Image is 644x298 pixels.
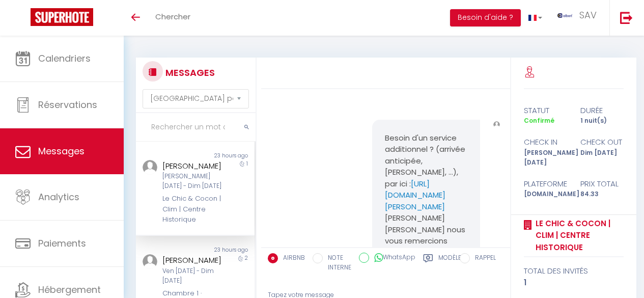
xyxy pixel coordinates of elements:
div: 1 [524,277,624,289]
a: [URL][DOMAIN_NAME][PERSON_NAME] [385,178,445,212]
img: ... [143,160,157,175]
div: Plateforme [517,178,574,190]
div: Prix total [574,178,630,190]
button: Besoin d'aide ? [450,9,521,26]
span: 2 [245,254,248,262]
label: Modèles [438,253,465,274]
span: Analytics [38,191,79,203]
img: logout [620,11,633,24]
span: Chercher [155,11,190,22]
span: Paiements [38,237,86,250]
img: ... [143,254,157,269]
div: 1 nuit(s) [574,116,630,126]
div: [PERSON_NAME] [162,254,225,266]
div: Dim [DATE] [574,148,630,168]
span: SAV [579,9,597,21]
div: check in [517,136,574,148]
span: Réservations [38,98,97,111]
div: 84.33 [574,189,630,199]
label: NOTE INTERNE [323,253,351,273]
div: durée [574,104,630,117]
label: AIRBNB [278,253,305,264]
div: total des invités [524,265,624,277]
div: [DOMAIN_NAME] [517,189,574,199]
div: 23 hours ago [195,152,254,160]
div: 23 hours ago [195,246,254,254]
a: Le Chic & Cocon | Clim | Centre Historique [532,218,624,254]
label: WhatsApp [369,253,415,264]
div: [PERSON_NAME] [DATE] - Dim [DATE] [162,172,225,191]
span: Confirmé [524,116,554,125]
input: Rechercher un mot clé [136,113,256,142]
img: Super Booking [31,8,93,26]
span: 1 [246,160,248,168]
div: Ven [DATE] - Dim [DATE] [162,266,225,286]
div: statut [517,104,574,117]
img: ... [493,121,500,128]
span: Calendriers [38,52,91,65]
h3: MESSAGES [163,61,215,84]
span: Hébergement [38,283,101,296]
div: [PERSON_NAME] [162,160,225,172]
div: Le Chic & Cocon | Clim | Centre Historique [162,194,225,225]
label: RAPPEL [470,253,496,264]
div: check out [574,136,630,148]
div: [PERSON_NAME] [DATE] [517,148,574,168]
img: ... [557,13,573,18]
span: Messages [38,145,85,157]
